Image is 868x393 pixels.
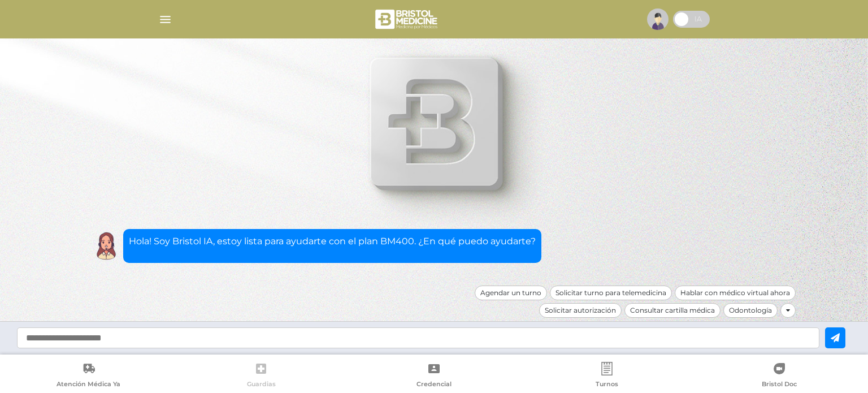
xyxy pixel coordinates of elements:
[2,362,175,391] a: Atención Médica Ya
[475,286,547,300] div: Agendar un turno
[550,286,672,300] div: Solicitar turno para telemedicina
[624,303,721,318] div: Consultar cartilla médica
[723,303,778,318] div: Odontología
[675,286,796,300] div: Hablar con médico virtual ahora
[348,362,520,391] a: Credencial
[158,12,172,27] img: Cober_menu-lines-white.svg
[57,380,120,390] span: Atención Médica Ya
[175,362,348,391] a: Guardias
[693,362,866,391] a: Bristol Doc
[92,232,120,260] img: Cober IA
[374,6,441,33] img: bristol-medicine-blanco.png
[416,380,452,390] span: Credencial
[129,235,536,248] p: Hola! Soy Bristol IA, estoy lista para ayudarte con el plan BM400. ¿En qué puedo ayudarte?
[520,362,693,391] a: Turnos
[596,380,618,390] span: Turnos
[762,380,797,390] span: Bristol Doc
[539,303,622,318] div: Solicitar autorización
[647,8,669,30] img: profile-placeholder.svg
[247,380,276,390] span: Guardias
